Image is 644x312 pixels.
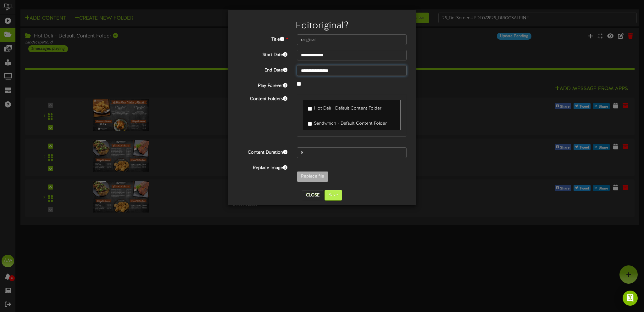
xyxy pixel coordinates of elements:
span: Sandwhich - Default Content Folder [314,121,387,126]
label: Play Forever [233,81,292,89]
button: Close [302,190,323,200]
div: Open Intercom Messenger [623,291,638,306]
label: Content Duration [233,147,292,156]
input: 15 [297,147,407,158]
input: Title [297,34,407,45]
label: Start Date [233,50,292,58]
label: End Date [233,65,292,74]
label: Title [233,34,292,43]
button: Save [325,190,342,201]
span: Hot Deli - Default Content Folder [314,106,381,111]
label: Content Folders [233,94,292,102]
input: Sandwhich - Default Content Folder [308,122,312,126]
input: Hot Deli - Default Content Folder [308,107,312,111]
h2: Edit original ? [237,21,407,31]
label: Replace Image [233,163,292,171]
